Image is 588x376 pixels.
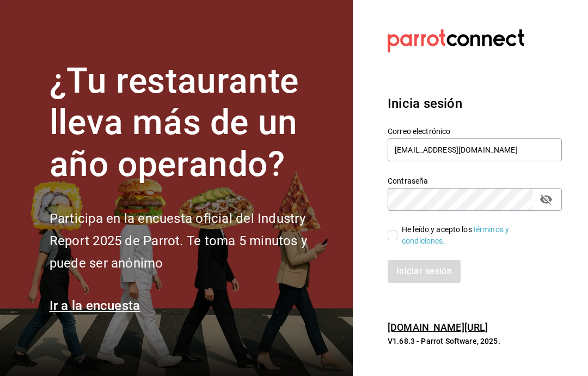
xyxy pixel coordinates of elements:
div: He leído y acepto los [402,224,553,247]
h1: ¿Tu restaurante lleva más de un año operando? [50,60,340,186]
label: Correo electrónico [388,127,562,135]
button: passwordField [537,190,555,209]
h2: Participa en la encuesta oficial del Industry Report 2025 de Parrot. Te toma 5 minutos y puede se... [50,208,340,274]
a: Ir a la encuesta [50,298,140,313]
label: Contraseña [388,177,562,184]
input: Ingresa tu correo electrónico [388,138,562,161]
a: Términos y condiciones. [402,225,509,245]
p: V1.68.3 - Parrot Software, 2025. [388,336,562,347]
h3: Inicia sesión [388,94,562,113]
a: [DOMAIN_NAME][URL] [388,322,488,333]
